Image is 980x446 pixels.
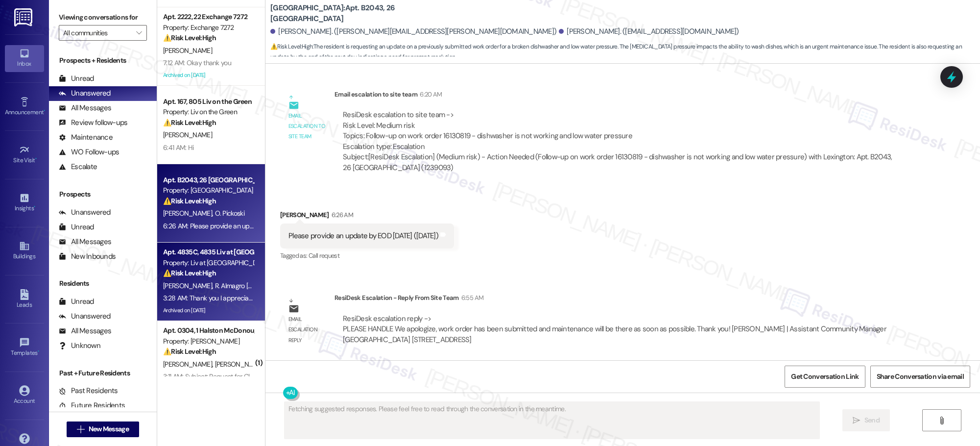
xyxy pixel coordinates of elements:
[163,209,215,218] span: [PERSON_NAME]
[288,314,327,346] div: Email escalation reply
[163,294,259,302] div: 3:28 AM: Thank you I appreciate it
[163,336,254,347] div: Property: [PERSON_NAME]
[335,293,908,306] div: ResiDesk Escalation - Reply From Site Team
[59,147,119,157] div: WO Follow-ups
[864,415,880,425] span: Send
[49,368,157,378] div: Past + Future Residents
[163,360,215,369] span: [PERSON_NAME]
[163,175,254,185] div: Apt. B2043, 26 [GEOGRAPHIC_DATA]
[329,210,353,220] div: 6:26 AM
[49,278,157,289] div: Residents
[335,89,908,103] div: Email escalation to site team
[38,348,39,355] span: •
[853,417,860,424] i: 
[59,386,118,396] div: Past Residents
[791,372,859,382] span: Get Conversation Link
[59,400,125,411] div: Future Residents
[163,281,215,290] span: [PERSON_NAME]
[162,69,255,81] div: Archived on [DATE]
[89,424,129,434] span: New Message
[67,421,139,437] button: New Message
[14,8,34,26] img: ResiDesk Logo
[785,366,865,388] button: Get Conversation Link
[5,382,44,409] a: Account
[270,3,466,24] b: [GEOGRAPHIC_DATA]: Apt. B2043, 26 [GEOGRAPHIC_DATA]
[162,304,255,317] div: Archived on [DATE]
[5,45,44,72] a: Inbox
[343,110,900,152] div: ResiDesk escalation to site team -> Risk Level: Medium risk Topics: Follow-up on work order 16130...
[163,130,212,139] span: [PERSON_NAME]
[5,238,44,264] a: Buildings
[59,74,94,84] div: Unread
[309,251,339,260] span: Call request
[870,366,970,388] button: Share Conversation via email
[270,42,980,63] span: : The resident is requesting an update on a previously submitted work order for a broken dishwash...
[59,88,111,99] div: Unanswered
[343,152,900,173] div: Subject: [ResiDesk Escalation] (Medium risk) - Action Needed (Follow-up on work order 16130819 - ...
[270,43,312,50] strong: ⚠️ Risk Level: High
[270,26,556,37] div: [PERSON_NAME]. ([PERSON_NAME][EMAIL_ADDRESS][PERSON_NAME][DOMAIN_NAME])
[285,402,819,439] textarea: Fetching suggested responses. Please feel free to read through the conversation in the meantime.
[280,248,454,263] div: Tagged as:
[559,26,739,37] div: [PERSON_NAME]. ([EMAIL_ADDRESS][DOMAIN_NAME])
[163,258,254,268] div: Property: Liv at [GEOGRAPHIC_DATA]
[163,247,254,257] div: Apt. 4835C, 4835 Liv at [GEOGRAPHIC_DATA]
[215,360,264,369] span: [PERSON_NAME]
[288,111,327,142] div: Email escalation to site team
[215,209,244,218] span: O. Pickoski
[163,97,254,107] div: Apt. 167, 805 Liv on the Green
[59,103,111,113] div: All Messages
[163,347,216,356] strong: ⚠️ Risk Level: High
[163,325,254,336] div: Apt. 0304, 1 Halston McDonough
[417,89,442,99] div: 6:20 AM
[163,23,254,33] div: Property: Exchange 7272
[59,132,113,143] div: Maintenance
[5,286,44,313] a: Leads
[34,203,35,210] span: •
[163,33,216,42] strong: ⚠️ Risk Level: High
[163,107,254,117] div: Property: Liv on the Green
[44,107,45,114] span: •
[163,58,231,67] div: 7:12 AM: Okay thank you
[280,210,454,223] div: [PERSON_NAME]
[163,185,254,196] div: Property: [GEOGRAPHIC_DATA]
[59,311,111,322] div: Unanswered
[5,142,44,168] a: Site Visit •
[163,12,254,22] div: Apt. 2222, 22 Exchange 7272
[842,409,890,431] button: Send
[59,297,94,307] div: Unread
[59,207,111,218] div: Unanswered
[938,417,945,424] i: 
[215,281,295,290] span: R. Almagro [PERSON_NAME]
[877,372,964,382] span: Share Conversation via email
[5,334,44,361] a: Templates •
[49,189,157,199] div: Prospects
[59,341,100,351] div: Unknown
[59,162,97,172] div: Escalate
[59,118,127,128] div: Review follow-ups
[59,10,147,25] label: Viewing conversations for
[163,118,216,127] strong: ⚠️ Risk Level: High
[288,231,438,241] div: Please provide an update by EOD [DATE] ([DATE])
[63,25,131,41] input: All communities
[163,222,330,230] div: 6:26 AM: Please provide an update by EOD [DATE] ([DATE])
[136,29,142,37] i: 
[59,251,116,262] div: New Inbounds
[343,314,886,345] div: ResiDesk escalation reply -> PLEASE HANDLE We apologize, work order has been submitted and mainte...
[5,190,44,216] a: Insights •
[163,269,216,277] strong: ⚠️ Risk Level: High
[35,155,37,162] span: •
[59,222,94,232] div: Unread
[163,197,216,205] strong: ⚠️ Risk Level: High
[163,46,212,55] span: [PERSON_NAME]
[77,425,84,433] i: 
[59,326,111,336] div: All Messages
[49,55,157,66] div: Prospects + Residents
[459,293,483,303] div: 6:55 AM
[59,237,111,247] div: All Messages
[163,143,193,152] div: 6:41 AM: Hi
